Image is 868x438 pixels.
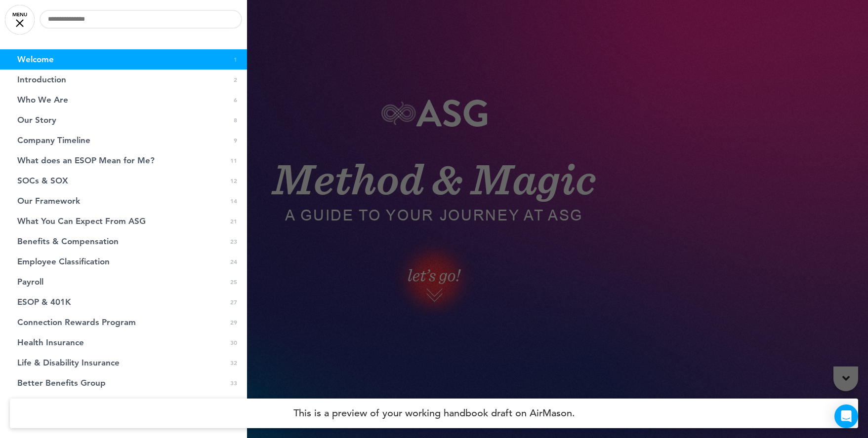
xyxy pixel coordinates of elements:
[230,359,237,367] span: 32
[10,399,858,428] h4: This is a preview of your working handbook draft on AirMason.
[17,116,56,124] span: Our Story
[230,278,237,286] span: 25
[17,257,110,266] span: Employee Classification
[230,298,237,306] span: 27
[17,177,68,185] span: SOCs & SOX
[230,217,237,225] span: 21
[234,136,237,145] span: 9
[17,318,136,327] span: Connection Rewards Program
[234,116,237,124] span: 8
[17,379,106,387] span: Better Benefits Group
[17,338,84,347] span: Health Insurance
[17,96,68,104] span: Who We Are
[17,359,120,367] span: Life & Disability Insurance
[230,318,237,327] span: 29
[17,156,155,165] span: What does an ESOP Mean for Me?
[234,75,237,84] span: 2
[230,177,237,185] span: 12
[230,379,237,387] span: 33
[834,404,858,428] div: Open Intercom Messenger
[230,237,237,246] span: 23
[5,5,35,35] a: MENU
[230,156,237,165] span: 11
[17,55,54,64] span: Welcome
[234,55,237,64] span: 1
[17,298,71,306] span: ESOP & 401K
[230,197,237,205] span: 14
[234,96,237,104] span: 6
[17,217,146,225] span: What You Can Expect From ASG
[17,136,90,145] span: Company Timeline
[17,237,119,246] span: Benefits & Compensation
[17,197,80,205] span: Our Framework
[230,338,237,347] span: 30
[17,75,66,84] span: Introduction
[230,257,237,266] span: 24
[17,278,43,286] span: Payroll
